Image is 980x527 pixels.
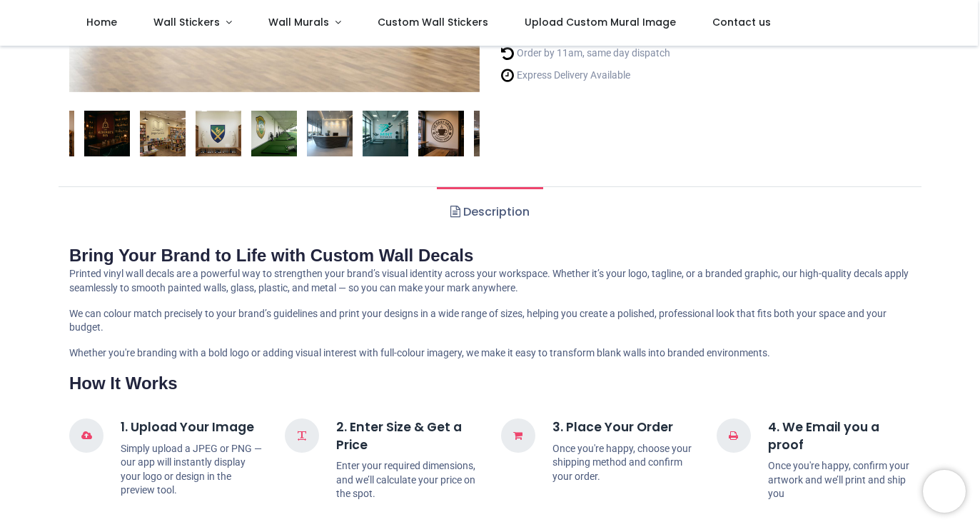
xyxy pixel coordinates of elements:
[336,459,479,501] p: Enter your required dimensions, and we’ll calculate your price on the spot.
[712,15,771,29] span: Contact us
[69,246,473,265] strong: Bring Your Brand to Life with Custom Wall Decals
[153,15,220,29] span: Wall Stickers
[86,15,117,29] span: Home
[378,15,488,29] span: Custom Wall Stickers
[336,418,462,453] strong: 2. Enter Size & Get a Price
[552,418,673,436] strong: 3. Place Your Order
[268,15,329,29] span: Wall Murals
[363,111,408,156] img: Custom Wall Sticker - Logo or Artwork Printing - Upload your design
[768,459,911,501] p: Once you're happy, confirm your artwork and we’ll print and ship you
[501,46,706,61] li: Order by 11am, same day dispatch
[768,418,879,453] strong: 4. We Email you a proof
[552,442,695,484] p: Once you're happy, choose your shipping method and confirm your order.
[474,111,520,156] img: Custom Wall Sticker - Logo or Artwork Printing - Upload your design
[121,418,254,436] strong: 1. Upload Your Image
[121,442,263,498] p: Simply upload a JPEG or PNG — our app will instantly display your logo or design in the preview t...
[69,307,911,335] p: We can colour match precisely to your brand’s guidelines and print your designs in a wide range o...
[437,187,543,237] a: Description
[923,470,966,513] iframe: Brevo live chat
[196,111,241,156] img: Custom Wall Sticker - Logo or Artwork Printing - Upload your design
[69,267,911,295] p: Printed vinyl wall decals are a powerful way to strengthen your brand’s visual identity across yo...
[69,346,911,361] p: Whether you're branding with a bold logo or adding visual interest with full-colour imagery, we m...
[69,373,178,393] strong: How It Works
[251,111,297,156] img: Custom Wall Sticker - Logo or Artwork Printing - Upload your design
[418,111,464,156] img: Custom Wall Sticker - Logo or Artwork Printing - Upload your design
[307,111,353,156] img: Custom Wall Sticker - Logo or Artwork Printing - Upload your design
[501,68,706,83] li: Express Delivery Available
[525,15,676,29] span: Upload Custom Mural Image
[84,111,130,156] img: Custom Wall Sticker - Logo or Artwork Printing - Upload your design
[140,111,186,156] img: Custom Wall Sticker - Logo or Artwork Printing - Upload your design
